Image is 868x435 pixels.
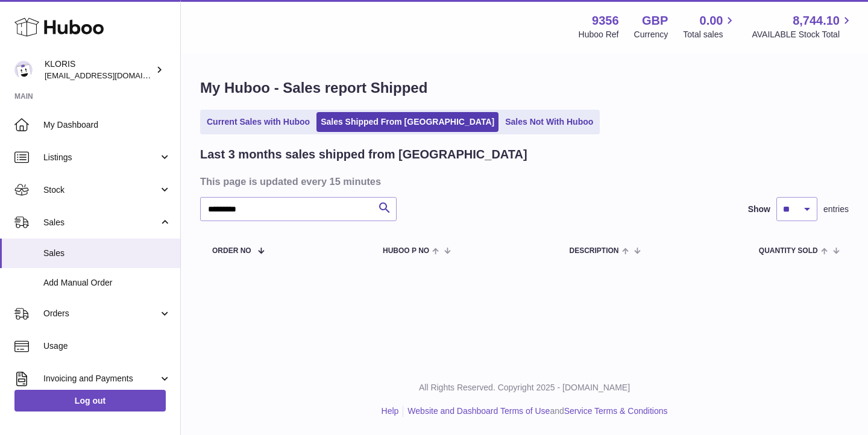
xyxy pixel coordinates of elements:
a: Log out [14,390,166,412]
span: entries [823,204,849,215]
span: AVAILABLE Stock Total [752,29,854,40]
h1: My Huboo - Sales report Shipped [200,78,849,98]
div: Huboo Ref [579,29,619,40]
span: Total sales [683,29,737,40]
span: [EMAIL_ADDRESS][DOMAIN_NAME] [45,70,177,80]
span: Usage [43,340,171,352]
li: and [403,405,667,417]
span: Orders [43,308,159,319]
span: Add Manual Order [43,277,171,289]
a: 0.00 Total sales [683,13,737,40]
a: Sales Not With Huboo [501,112,597,132]
span: Order No [212,247,251,255]
label: Show [748,204,770,215]
span: My Dashboard [43,119,171,131]
strong: 9356 [592,13,619,29]
a: Current Sales with Huboo [203,112,314,132]
div: KLORIS [45,58,153,81]
span: 8,744.10 [793,13,840,29]
a: Service Terms & Conditions [564,406,668,416]
span: Sales [43,248,171,259]
span: 0.00 [700,13,723,29]
a: Help [382,406,399,416]
p: All Rights Reserved. Copyright 2025 - [DOMAIN_NAME] [190,382,858,393]
span: Listings [43,152,159,163]
a: 8,744.10 AVAILABLE Stock Total [752,13,854,40]
strong: GBP [642,13,668,29]
span: Invoicing and Payments [43,373,159,384]
img: huboo@kloriscbd.com [14,61,33,79]
a: Sales Shipped From [GEOGRAPHIC_DATA] [316,112,498,132]
span: Quantity Sold [759,247,818,255]
span: Sales [43,217,159,228]
a: Website and Dashboard Terms of Use [407,406,550,416]
h3: This page is updated every 15 minutes [200,175,846,188]
div: Currency [634,29,668,40]
span: Huboo P no [383,247,429,255]
h2: Last 3 months sales shipped from [GEOGRAPHIC_DATA] [200,146,527,163]
span: Description [569,247,618,255]
span: Stock [43,184,159,196]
